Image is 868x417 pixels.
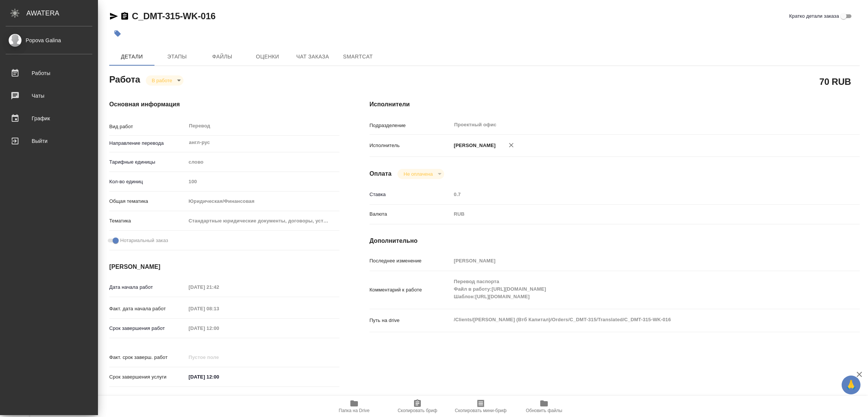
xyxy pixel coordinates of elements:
span: Детали [114,52,150,61]
textarea: Перевод паспорта Файл в работу:[URL][DOMAIN_NAME] Шаблон:[URL][DOMAIN_NAME] [451,275,819,303]
div: Popova Galina [6,36,92,44]
p: Исполнитель [370,142,451,149]
p: Факт. дата начала работ [109,305,186,313]
p: Последнее изменение [370,257,451,265]
p: Тарифные единицы [109,158,186,166]
div: В работе [397,169,444,179]
div: слово [186,156,339,169]
h4: Основная информация [109,100,339,109]
input: ✎ Введи что-нибудь [186,371,252,382]
p: Тематика [109,217,186,225]
p: Кол-во единиц [109,178,186,186]
a: Работы [2,64,96,83]
span: Обновить файлы [526,408,562,413]
div: Юридическая/Финансовая [186,195,339,208]
span: Нотариальный заказ [120,237,168,244]
button: Обновить файлы [512,396,576,417]
span: Скопировать мини-бриф [455,408,506,413]
p: Общая тематика [109,198,186,205]
button: Скопировать ссылку для ЯМессенджера [109,12,118,21]
div: Работы [6,67,92,79]
input: Пустое поле [186,303,252,314]
span: SmartCat [340,52,376,61]
h2: Работа [109,72,140,86]
button: Скопировать ссылку [120,12,129,21]
p: Направление перевода [109,140,186,147]
h4: [PERSON_NAME] [109,262,339,271]
span: Кратко детали заказа [789,12,839,20]
input: Пустое поле [186,176,339,187]
div: Выйти [6,135,92,147]
div: Стандартные юридические документы, договоры, уставы [186,215,339,227]
button: Добавить тэг [109,25,126,42]
div: В работе [146,75,183,86]
a: C_DMT-315-WK-016 [132,11,215,21]
button: Удалить исполнителя [503,137,520,153]
p: Ставка [370,191,451,198]
span: Скопировать бриф [397,408,437,413]
input: Пустое поле [186,282,252,293]
span: Этапы [159,52,195,61]
h4: Дополнительно [370,236,860,245]
button: Папка на Drive [322,396,386,417]
h2: 70 RUB [819,75,851,88]
span: 🙏 [845,377,857,393]
button: 🙏 [842,376,860,394]
p: Факт. срок заверш. работ [109,354,186,361]
input: Пустое поле [451,255,819,266]
button: Не оплачена [401,171,435,177]
h4: Оплата [370,169,392,178]
textarea: /Clients/[PERSON_NAME] (Втб Капитал)/Orders/C_DMT-315/Translated/C_DMT-315-WK-016 [451,313,819,326]
div: График [6,113,92,124]
button: В работе [150,77,174,84]
button: Скопировать бриф [386,396,449,417]
a: Чаты [2,86,96,105]
a: График [2,109,96,128]
span: Папка на Drive [339,408,370,413]
a: Выйти [2,132,96,150]
div: Чаты [6,90,92,101]
p: [PERSON_NAME] [451,142,496,149]
p: Срок завершения работ [109,325,186,332]
div: RUB [451,208,819,221]
p: Путь на drive [370,317,451,324]
p: Дата начала работ [109,284,186,291]
span: Файлы [204,52,240,61]
p: Срок завершения услуги [109,373,186,381]
span: Чат заказа [295,52,331,61]
p: Комментарий к работе [370,286,451,294]
h4: Исполнители [370,100,860,109]
p: Вид работ [109,123,186,130]
input: Пустое поле [186,323,252,334]
input: Пустое поле [451,189,819,200]
span: Оценки [249,52,286,61]
input: Пустое поле [186,352,252,363]
button: Скопировать мини-бриф [449,396,512,417]
p: Валюта [370,210,451,218]
p: Подразделение [370,122,451,129]
div: AWATERA [26,6,98,21]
